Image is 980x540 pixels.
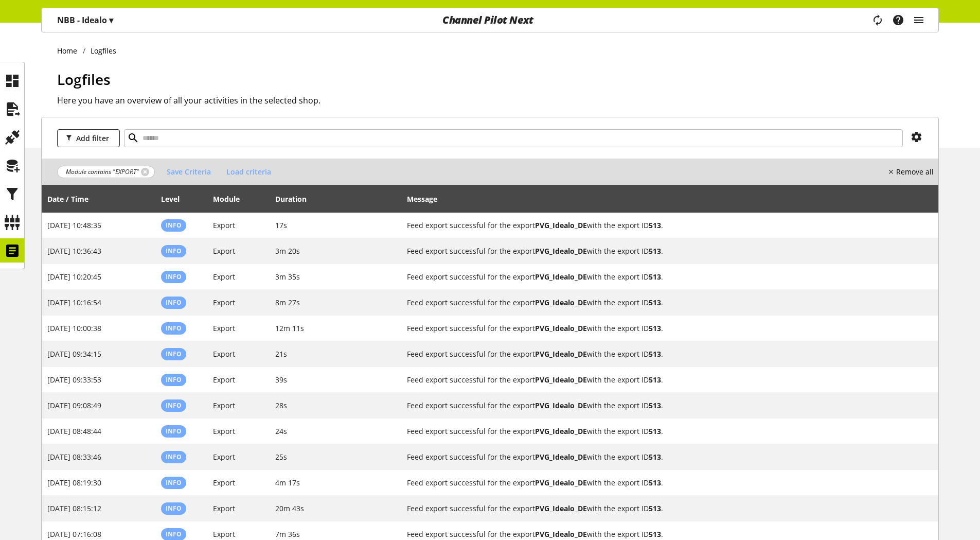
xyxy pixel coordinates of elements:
div: Date / Time [47,194,99,204]
h2: Feed export successful for the export PVG_Idealo_DE with the export ID 513. [407,477,914,488]
span: 8m 27s [275,298,300,307]
b: 513 [649,349,661,359]
span: Info [166,324,182,333]
b: 513 [649,323,661,333]
span: Export [213,246,235,256]
span: 39s [275,375,287,385]
b: PVG_Idealo_DE [535,246,587,256]
span: [DATE] 10:00:38 [47,323,101,333]
div: Level [161,194,190,204]
b: 513 [649,503,661,513]
span: ▾ [109,14,113,26]
span: Export [213,478,235,487]
span: 3m 20s [275,246,300,256]
span: Info [166,504,182,513]
span: Info [166,221,182,230]
b: PVG_Idealo_DE [535,529,587,539]
b: PVG_Idealo_DE [535,452,587,462]
button: Load criteria [219,163,279,181]
span: [DATE] 10:48:35 [47,220,101,230]
span: Module contains "EXPORT" [66,167,139,177]
span: [DATE] 09:33:53 [47,375,101,385]
b: PVG_Idealo_DE [535,220,587,230]
h2: Here you have an overview of all your activities in the selected shop. [57,94,939,107]
span: 28s [275,400,287,410]
span: [DATE] 07:16:08 [47,529,101,539]
div: Module [213,194,250,204]
span: [DATE] 08:15:12 [47,503,101,513]
b: 513 [649,529,661,539]
button: Add filter [57,129,120,147]
button: Save Criteria [159,163,219,181]
div: Duration [275,194,317,204]
span: Info [166,530,182,538]
b: 513 [649,246,661,256]
span: Info [166,401,182,410]
span: [DATE] 10:36:43 [47,246,101,256]
span: 24s [275,426,287,436]
span: Export [213,400,235,410]
span: [DATE] 10:16:54 [47,298,101,307]
span: Info [166,375,182,384]
span: 21s [275,349,287,359]
b: 513 [649,426,661,436]
h2: Feed export successful for the export PVG_Idealo_DE with the export ID 513. [407,400,914,411]
span: [DATE] 09:08:49 [47,400,101,410]
span: [DATE] 08:19:30 [47,478,101,487]
span: 20m 43s [275,503,304,513]
b: 513 [649,272,661,282]
span: Info [166,427,182,436]
b: 513 [649,452,661,462]
b: 513 [649,400,661,410]
span: Info [166,452,182,461]
div: Message [407,188,933,209]
h2: Feed export successful for the export PVG_Idealo_DE with the export ID 513. [407,246,914,256]
span: [DATE] 10:20:45 [47,272,101,282]
span: Logfiles [57,69,111,89]
span: Export [213,426,235,436]
span: Export [213,220,235,230]
b: PVG_Idealo_DE [535,478,587,487]
h2: Feed export successful for the export PVG_Idealo_DE with the export ID 513. [407,220,914,231]
h2: Feed export successful for the export PVG_Idealo_DE with the export ID 513. [407,529,914,539]
b: 513 [649,375,661,385]
b: 513 [649,220,661,230]
span: 25s [275,452,287,462]
h2: Feed export successful for the export PVG_Idealo_DE with the export ID 513. [407,349,914,359]
span: 3m 35s [275,272,300,282]
span: 12m 11s [275,323,304,333]
b: PVG_Idealo_DE [535,272,587,282]
span: Export [213,452,235,462]
p: NBB - Idealo [57,14,113,26]
b: PVG_Idealo_DE [535,503,587,513]
b: PVG_Idealo_DE [535,375,587,385]
h2: Feed export successful for the export PVG_Idealo_DE with the export ID 513. [407,271,914,282]
span: Info [166,247,182,255]
span: 7m 36s [275,529,300,539]
span: Add filter [76,133,109,144]
h2: Feed export successful for the export PVG_Idealo_DE with the export ID 513. [407,451,914,462]
h2: Feed export successful for the export PVG_Idealo_DE with the export ID 513. [407,503,914,514]
span: [DATE] 09:34:15 [47,349,101,359]
span: Info [166,478,182,487]
span: Export [213,323,235,333]
b: 513 [649,298,661,307]
span: Save Criteria [167,166,211,177]
h2: Feed export successful for the export PVG_Idealo_DE with the export ID 513. [407,426,914,437]
span: Export [213,375,235,385]
b: PVG_Idealo_DE [535,298,587,307]
b: PVG_Idealo_DE [535,349,587,359]
span: Info [166,350,182,358]
span: Export [213,298,235,307]
span: 4m 17s [275,478,300,487]
b: 513 [649,478,661,487]
span: Export [213,349,235,359]
nobr: Remove all [896,166,934,177]
span: Info [166,298,182,307]
b: PVG_Idealo_DE [535,426,587,436]
h2: Feed export successful for the export PVG_Idealo_DE with the export ID 513. [407,374,914,385]
nav: main navigation [41,8,939,32]
span: 17s [275,220,287,230]
h2: Feed export successful for the export PVG_Idealo_DE with the export ID 513. [407,323,914,334]
span: Export [213,272,235,282]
